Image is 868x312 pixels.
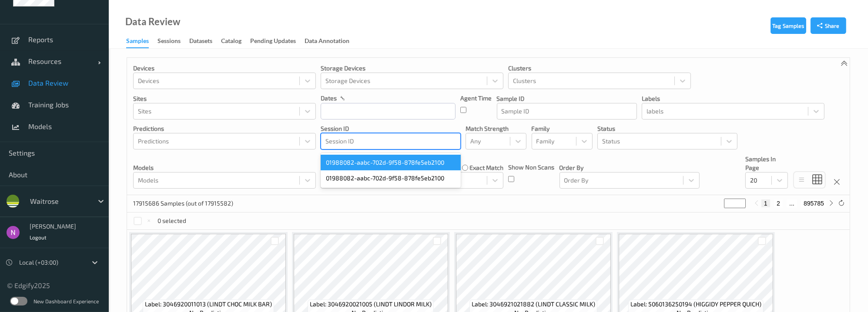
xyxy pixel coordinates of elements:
a: Samples [126,35,158,48]
button: Share [811,17,846,34]
span: Label: 3046920011013 (LINDT CHOC MILK BAR) [145,300,272,309]
a: Catalog [221,35,250,47]
p: Order By [560,163,700,172]
a: Data Annotation [305,35,358,47]
span: Label: 3046920021005 (LINDT LINDOR MILK) [310,300,432,309]
p: Storage Devices [321,64,503,73]
p: dates [321,94,337,103]
p: 0 selected [158,216,187,225]
p: Models [133,163,316,172]
p: Show Non Scans [508,163,554,172]
p: Family [532,124,593,133]
div: Pending Updates [250,37,296,47]
a: Pending Updates [250,35,305,47]
div: Data Annotation [305,37,349,47]
p: Session ID [321,124,461,133]
div: Datasets [189,37,212,47]
div: Sessions [158,37,181,47]
p: Predictions [133,124,316,133]
p: Sample ID [497,94,637,103]
a: Sessions [158,35,189,47]
p: Devices [133,64,316,73]
p: labels [642,94,824,103]
p: Agent Time [460,94,492,103]
p: Clusters [508,64,691,73]
p: Sites [133,94,316,103]
div: Catalog [221,37,241,47]
div: Samples [126,37,149,48]
div: 01988082-aabc-702d-9f58-878fe5eb2100 [321,155,461,170]
button: 2 [774,199,783,207]
p: Status [597,124,737,133]
button: 1 [761,199,770,207]
p: 17915686 Samples (out of 17915582) [133,199,233,208]
a: Datasets [189,35,221,47]
label: exact match [469,163,503,172]
span: Label: 5060136250194 (HIGGIDY PEPPER QUICH) [630,300,761,309]
div: 01988082-aabc-702d-9f58-878fe5eb2100 [321,170,461,186]
div: Data Review [125,17,180,26]
span: Label: 3046921021882 (LINDT CLASSIC MILK) [472,300,595,309]
button: 895785 [801,199,827,207]
button: Tag Samples [771,17,806,34]
p: Match Strength [466,124,526,133]
p: Samples In Page [745,155,788,172]
button: ... [787,199,797,207]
